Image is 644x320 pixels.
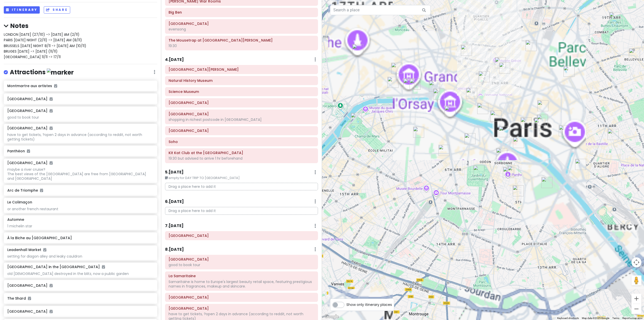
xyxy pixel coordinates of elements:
[429,81,440,92] div: Place de la Concorde
[169,112,314,116] h6: Regent Street
[165,57,184,62] h6: 4 . [DATE]
[496,148,507,159] div: Musée de Cluny
[351,113,362,124] div: Eiffel Tower
[499,62,510,74] div: L'Appartement Sézane
[27,149,30,153] i: Added to itinerary
[461,45,472,56] div: Galeries Lafayette Haussmann
[169,100,314,105] h6: Hyde Park
[169,44,314,48] div: 19:30
[50,109,53,113] i: Added to itinerary
[50,161,53,165] i: Added to itinerary
[169,117,314,122] div: shopping in richest postcode in [GEOGRAPHIC_DATA]
[10,68,74,77] h4: Attractions
[40,189,43,192] i: Added to itinerary
[508,166,519,177] div: Church of Saint-Étienne-du-Mont
[169,89,314,94] h6: Science Museum
[612,317,619,319] a: Terms (opens in new tab)
[495,57,506,68] div: 12 Rue d'Uzès
[403,78,414,89] div: Grand Palais
[7,283,153,288] h6: [GEOGRAPHIC_DATA]
[165,207,318,215] p: Drag a place here to add it
[575,159,586,170] div: À la Biche au Bois
[631,275,641,286] button: Drag Pegman onto the map to open Street View
[559,125,570,136] div: Place des Vosges
[169,10,314,15] h6: Big Ben
[7,271,153,276] div: old [DEMOGRAPHIC_DATA] destroyed in the blitz, now a public garden
[503,167,514,178] div: Panthéon
[7,188,153,193] h6: Arc de Triomphe
[557,316,579,320] button: Keyboard shortcuts
[582,317,609,319] span: Map data ©2025 Google
[413,127,424,138] div: Musée Rodin
[50,310,53,313] i: Added to itinerary
[165,223,184,229] h6: 7 . [DATE]
[169,263,314,267] div: good to book tour
[387,77,398,88] div: La Galerie Dior
[323,313,340,320] img: Google
[50,284,53,287] i: Added to itinerary
[445,106,456,117] div: Musée d'Orsay
[7,115,153,120] div: good to book tour
[165,175,318,181] small: empty for DAY TRIP TO [GEOGRAPHIC_DATA]
[165,183,318,191] p: Drag a place here to add it
[169,306,314,311] h6: Notre-Dame Cathedral of Paris
[520,117,532,128] div: BHV Marais
[169,78,314,83] h6: Natural History Museum
[608,129,619,140] div: Automne
[7,265,105,269] h6: [GEOGRAPHIC_DATA] in the [GEOGRAPHIC_DATA]
[169,67,314,72] h6: Victoria and Albert Museum
[629,48,640,59] div: Belleville
[47,68,74,76] img: marker
[433,89,444,100] div: Musée de l'Orangerie
[438,145,450,156] div: Le Bon Marché
[7,207,153,211] div: or another french restaurant
[50,97,53,101] i: Added to itinerary
[4,32,86,60] span: LONDON [DATE] (27/10) -> [DATE] AM (2/11) PARIS [DATE] NIGHT (2/11) -> [DATE] AM (8/11) BRUSSELS ...
[391,63,402,74] div: Champs-Élysées
[169,257,314,262] h6: Louvre Museum
[50,126,53,130] i: Added to itinerary
[169,233,314,238] h6: Portobello Road Market
[4,22,157,30] h4: Notes
[165,199,184,204] h6: 6 . [DATE]
[526,40,537,51] div: 12 Rue de Paradis
[541,177,552,188] div: Jardin des Plantes
[43,248,46,252] i: Added to itinerary
[169,21,314,26] h6: Westminster Abbey
[537,115,548,126] div: Le Colimaçon
[631,257,641,267] button: Map camera controls
[464,133,475,144] div: Saint-Germain-des-Prés
[490,111,501,122] div: La Samaritaine
[323,313,340,320] a: Click to see this area on Google Maps
[7,309,153,314] h6: [GEOGRAPHIC_DATA]
[7,161,53,165] h6: [GEOGRAPHIC_DATA]
[7,109,53,113] h6: [GEOGRAPHIC_DATA]
[7,200,32,204] h6: Le Colimaçon
[102,265,105,269] i: Added to itinerary
[563,66,575,77] div: Canal Saint-Martin
[410,79,421,90] div: Petit Palais
[346,302,392,307] span: Show only itinerary places
[7,167,153,181] div: maybe a river cruise? The best views of the [GEOGRAPHIC_DATA] are free from [GEOGRAPHIC_DATA] and...
[7,296,153,301] h6: The Shard
[169,151,314,155] h6: Kit Kat Club at the Playhouse Theatre
[169,156,314,161] div: 19:30 but advised to arrive 1 hr beforehand
[169,139,314,144] h6: Soho
[169,38,314,43] h6: The Mousetrap at St. Martin's Theatre
[7,217,24,222] h6: Automne
[169,27,314,31] div: evensong
[54,84,57,88] i: Added to itinerary
[7,149,153,153] h6: Panthéon
[534,118,545,129] div: Odaje - ex M. Moustache (Marais)
[44,6,70,14] button: Share
[7,247,46,252] h6: Leadenhall Market
[477,103,488,114] div: Louvre Museum
[7,84,153,88] h6: Montmartre aux artistes
[330,5,431,15] input: Search a place
[169,274,314,278] h6: La Samaritaine
[165,170,184,175] h6: 5 . [DATE]
[473,165,484,176] div: Jardin du Luxembourg
[631,294,641,304] button: Zoom in
[7,236,153,240] h6: À la Biche au [GEOGRAPHIC_DATA]
[7,97,153,101] h6: [GEOGRAPHIC_DATA]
